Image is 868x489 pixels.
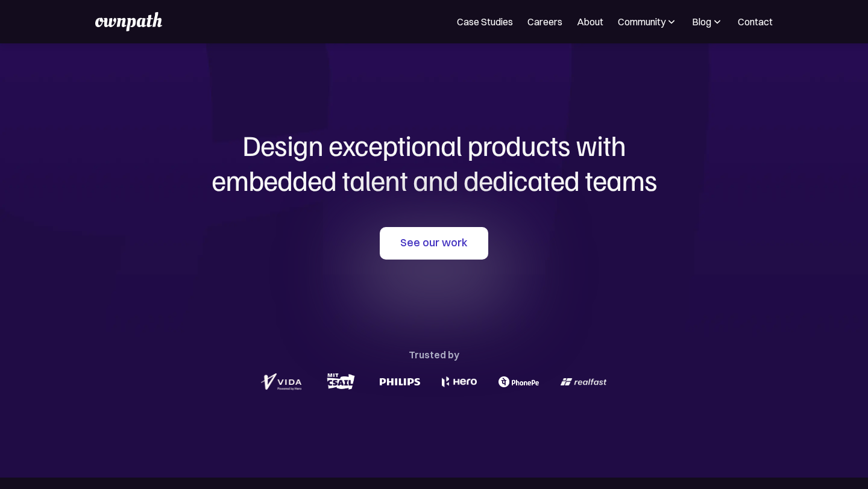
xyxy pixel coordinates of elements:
div: Community [618,14,665,29]
a: See our work [380,227,488,260]
a: Case Studies [457,14,513,29]
div: Blog [692,14,711,29]
h1: Design exceptional products with embedded talent and dedicated teams [145,128,723,197]
a: About [577,14,603,29]
div: Community [618,14,678,29]
div: Blog [692,14,723,29]
div: Trusted by [409,346,459,363]
a: Contact [738,14,773,29]
a: Careers [527,14,562,29]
